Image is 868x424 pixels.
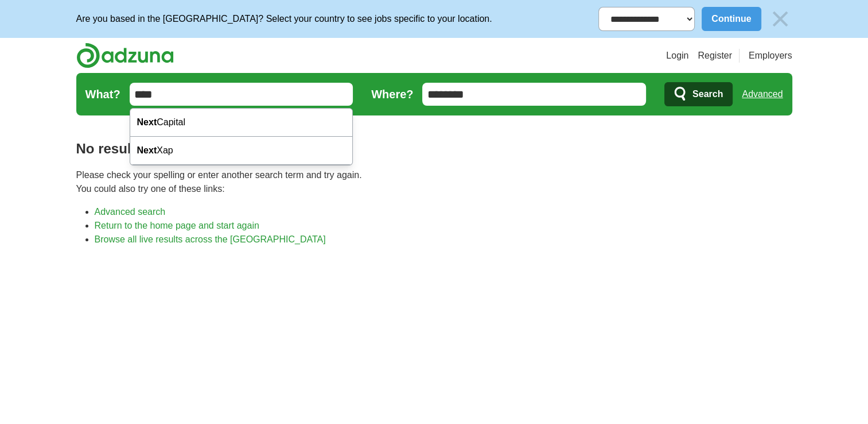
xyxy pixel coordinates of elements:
h1: No results found [76,138,792,159]
a: Login [666,49,688,63]
a: Register [698,49,732,63]
a: Advanced search [95,207,166,217]
label: What? [85,86,120,103]
a: Browse all live results across the [GEOGRAPHIC_DATA] [95,234,326,244]
p: Are you based in the [GEOGRAPHIC_DATA]? Select your country to see jobs specific to your location. [76,12,492,26]
a: Employers [749,49,792,63]
img: Adzuna logo [76,43,174,68]
button: Search [664,82,733,106]
label: Where? [371,86,413,103]
a: Advanced [742,83,783,106]
button: Continue [702,7,761,31]
a: Return to the home page and start again [95,221,259,230]
span: Search [692,83,723,106]
img: icon_close_no_bg.svg [768,7,792,31]
p: Please check your spelling or enter another search term and try again. You could also try one of ... [76,168,792,196]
